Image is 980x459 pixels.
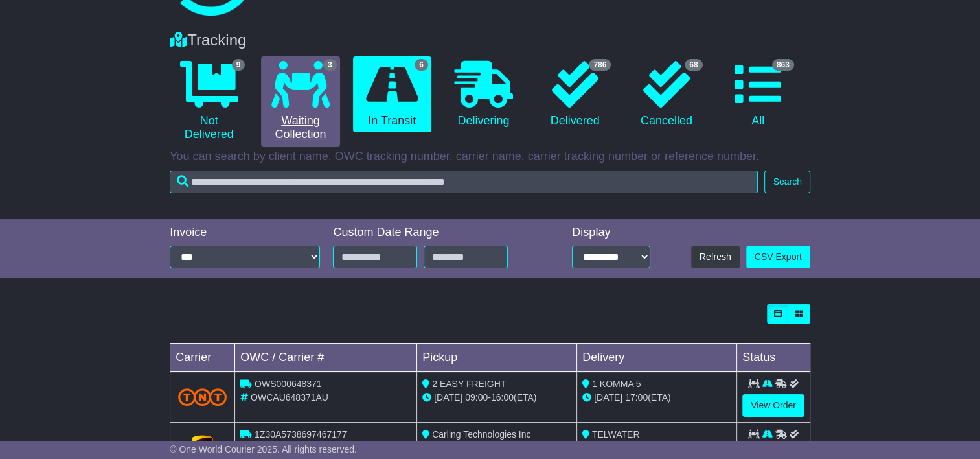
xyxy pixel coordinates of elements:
[170,150,810,164] p: You can search by client name, OWC tracking number, carrier name, carrier tracking number or refe...
[572,226,650,240] div: Display
[333,226,538,240] div: Custom Date Range
[577,344,737,372] td: Delivery
[594,392,622,403] span: [DATE]
[261,56,339,147] a: 3 Waiting Collection
[582,391,731,405] div: (ETA)
[170,226,320,240] div: Invoice
[170,56,248,147] a: 9 Not Delivered
[465,392,488,403] span: 09:00
[719,56,797,133] a: 863 All
[536,56,614,133] a: 786 Delivered
[746,246,810,268] a: CSV Export
[323,59,337,71] span: 3
[232,59,245,71] span: 9
[592,379,641,389] span: 1 KOMMA 5
[251,392,328,403] span: OWCAU648371AU
[170,444,357,454] span: © One World Courier 2025. All rights reserved.
[742,394,804,417] a: View Order
[434,392,462,403] span: [DATE]
[627,56,705,133] a: 68 Cancelled
[415,59,428,71] span: 6
[685,59,702,71] span: 68
[255,379,322,389] span: OWS000648371
[764,171,810,193] button: Search
[422,391,571,405] div: - (ETA)
[353,56,431,133] a: 6 In Transit
[625,392,648,403] span: 17:00
[592,429,640,440] span: TELWATER
[163,31,817,50] div: Tracking
[170,344,235,372] td: Carrier
[417,344,577,372] td: Pickup
[255,429,347,440] span: 1Z30A5738697467177
[691,246,740,268] button: Refresh
[432,379,506,389] span: 2 EASY FREIGHT
[235,344,417,372] td: OWC / Carrier #
[432,429,530,440] span: Carling Technologies Inc
[772,59,794,71] span: 863
[178,388,227,406] img: TNT_Domestic.png
[444,56,523,133] a: Delivering
[589,59,611,71] span: 786
[737,344,810,372] td: Status
[491,392,514,403] span: 16:00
